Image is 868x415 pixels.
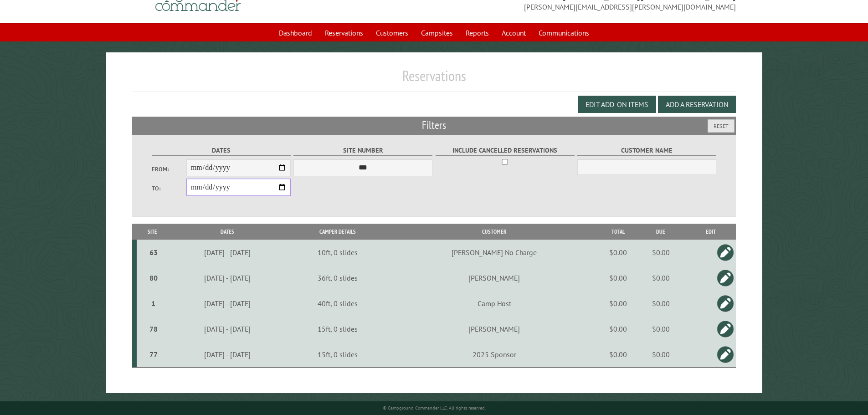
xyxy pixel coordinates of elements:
[170,273,285,282] div: [DATE] - [DATE]
[170,350,285,359] div: [DATE] - [DATE]
[389,240,600,265] td: [PERSON_NAME] No Charge
[286,224,389,240] th: Camper Details
[600,240,636,265] td: $0.00
[152,184,186,193] label: To:
[600,265,636,291] td: $0.00
[140,350,167,359] div: 77
[286,240,389,265] td: 10ft, 0 slides
[389,316,600,342] td: [PERSON_NAME]
[636,342,685,368] td: $0.00
[293,145,432,156] label: Site Number
[286,265,389,291] td: 36ft, 0 slides
[533,24,595,41] a: Communications
[132,117,736,134] h2: Filters
[273,24,318,41] a: Dashboard
[496,24,531,41] a: Account
[286,291,389,316] td: 40ft, 0 slides
[686,224,736,240] th: Edit
[370,24,414,41] a: Customers
[636,316,685,342] td: $0.00
[286,342,389,368] td: 15ft, 0 slides
[389,224,600,240] th: Customer
[383,405,486,411] small: © Campground Commander LLC. All rights reserved.
[600,291,636,316] td: $0.00
[708,119,734,133] button: Reset
[170,299,285,308] div: [DATE] - [DATE]
[636,240,685,265] td: $0.00
[600,224,636,240] th: Total
[140,273,167,282] div: 80
[460,24,494,41] a: Reports
[152,145,291,156] label: Dates
[577,145,716,156] label: Customer Name
[168,224,286,240] th: Dates
[152,165,186,174] label: From:
[636,265,685,291] td: $0.00
[137,224,169,240] th: Site
[132,67,736,92] h1: Reservations
[578,96,656,113] button: Edit Add-on Items
[416,24,458,41] a: Campsites
[389,291,600,316] td: Camp Host
[286,316,389,342] td: 15ft, 0 slides
[319,24,369,41] a: Reservations
[389,342,600,368] td: 2025 Sponsor
[140,299,167,308] div: 1
[436,145,575,156] label: Include Cancelled Reservations
[140,248,167,257] div: 63
[636,291,685,316] td: $0.00
[658,96,736,113] button: Add a Reservation
[389,265,600,291] td: [PERSON_NAME]
[170,324,285,333] div: [DATE] - [DATE]
[600,342,636,368] td: $0.00
[140,324,167,333] div: 78
[636,224,685,240] th: Due
[600,316,636,342] td: $0.00
[170,248,285,257] div: [DATE] - [DATE]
